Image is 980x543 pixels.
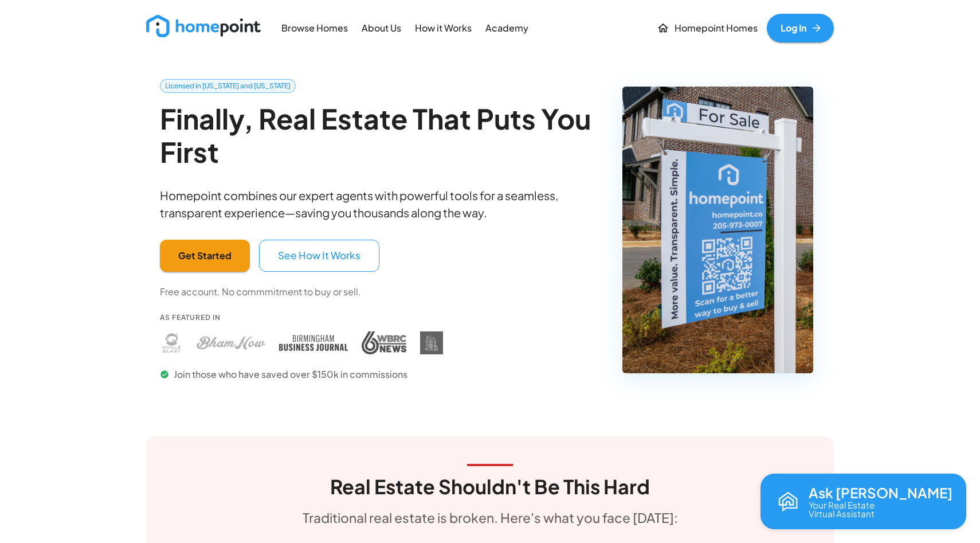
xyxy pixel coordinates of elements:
[160,312,443,322] p: As Featured In
[809,485,952,500] p: Ask [PERSON_NAME]
[303,507,678,529] h6: Traditional real estate is broken. Here's what you face [DATE]:
[281,22,348,35] p: Browse Homes
[362,22,401,35] p: About Us
[160,331,183,354] img: Huntsville Blast press coverage - Homepoint featured in Huntsville Blast
[485,22,528,35] p: Academy
[277,15,352,41] a: Browse Homes
[160,102,593,168] h2: Finally, Real Estate That Puts You First
[415,22,472,35] p: How it Works
[160,187,593,221] p: Homepoint combines our expert agents with powerful tools for a seamless, transparent experience—s...
[259,240,379,272] button: See How It Works
[357,15,406,41] a: About Us
[761,474,966,529] button: Open chat with Reva
[362,331,406,354] img: WBRC press coverage - Homepoint featured in WBRC
[420,331,443,354] img: DIY Homebuyers Academy press coverage - Homepoint featured in DIY Homebuyers Academy
[146,15,261,37] img: new_logo_light.png
[160,240,250,272] button: Get Started
[410,15,476,41] a: How it Works
[809,501,875,518] p: Your Real Estate Virtual Assistant
[622,87,813,373] img: Homepoint real estate for sale sign - Licensed brokerage in Alabama and Tennessee
[160,79,296,93] a: Licensed in [US_STATE] and [US_STATE]
[675,22,758,35] p: Homepoint Homes
[279,331,348,354] img: Birmingham Business Journal press coverage - Homepoint featured in Birmingham Business Journal
[160,286,361,299] p: Free account. No commmitment to buy or sell.
[652,14,762,42] a: Homepoint Homes
[481,15,533,41] a: Academy
[160,81,295,91] span: Licensed in [US_STATE] and [US_STATE]
[330,475,650,498] h3: Real Estate Shouldn't Be This Hard
[160,368,443,381] p: Join those who have saved over $150k in commissions
[774,488,802,515] img: Reva
[197,331,265,354] img: Bham Now press coverage - Homepoint featured in Bham Now
[767,14,834,42] a: Log In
